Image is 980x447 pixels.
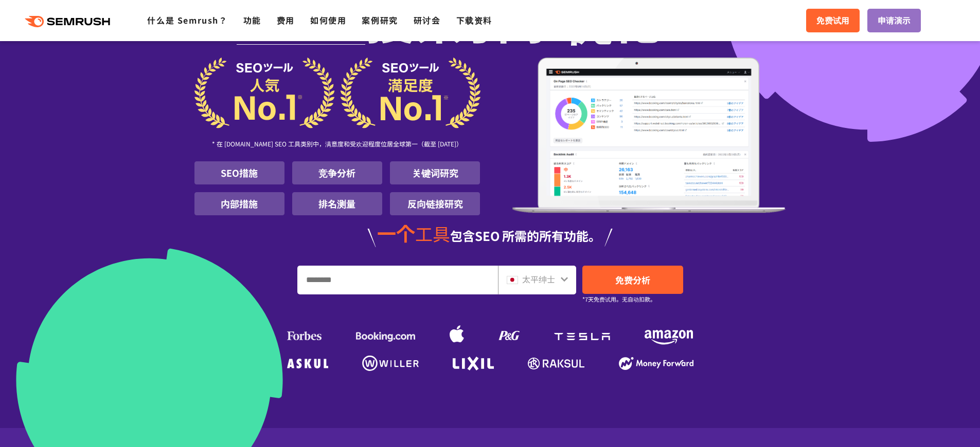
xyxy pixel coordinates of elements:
a: 费用 [277,14,295,26]
font: 内部措施 [221,197,258,210]
a: 免费分析 [582,266,683,294]
font: *7天免费试用。无自动扣款。 [582,295,656,303]
font: 。 [589,227,601,245]
font: 免费试用 [816,14,849,26]
a: 功能 [243,14,261,26]
font: * 在 [DOMAIN_NAME] SEO 工具类别中，满意度和受欢迎程度位居全球第一（截至 [DATE]） [212,139,462,148]
input: 输入网址和关键词 [298,266,497,294]
font: 申请演示 [878,14,911,26]
font: 反向链接研究 [407,197,463,210]
font: SEO措施 [221,166,258,179]
font: 一个 [377,219,415,247]
a: 案例研究 [362,14,398,26]
font: 排名测量 [318,197,355,210]
a: 如何使用 [310,14,346,26]
font: 包含SEO 所需的所有功能 [450,227,589,245]
font: 关键词研究 [412,166,458,179]
a: 申请演示 [867,9,921,32]
a: 研讨会 [414,14,441,26]
font: 免费分析 [615,273,650,286]
font: 工具 [415,221,450,246]
a: 免费试用 [806,9,860,32]
a: 什么是 Semrush？ [147,14,227,26]
a: 下载资料 [456,14,492,26]
font: 竞争分析 [318,166,355,179]
font: 太平绅士 [522,273,555,285]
